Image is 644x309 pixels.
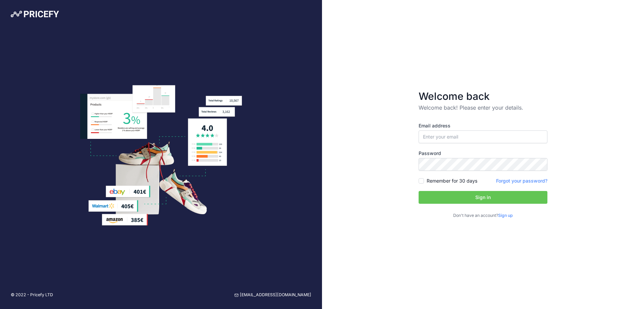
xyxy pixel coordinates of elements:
[427,178,477,184] label: Remember for 30 days
[419,122,547,129] label: Email address
[419,191,547,204] button: Sign in
[11,11,59,17] img: Pricefy
[234,292,311,298] a: [EMAIL_ADDRESS][DOMAIN_NAME]
[419,90,547,102] h3: Welcome back
[11,292,53,298] p: © 2022 - Pricefy LTD
[419,213,547,219] p: Don't have an account?
[496,178,547,184] a: Forgot your password?
[419,104,547,112] p: Welcome back! Please enter your details.
[419,130,547,143] input: Enter your email
[498,213,513,218] a: Sign up
[419,150,547,157] label: Password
